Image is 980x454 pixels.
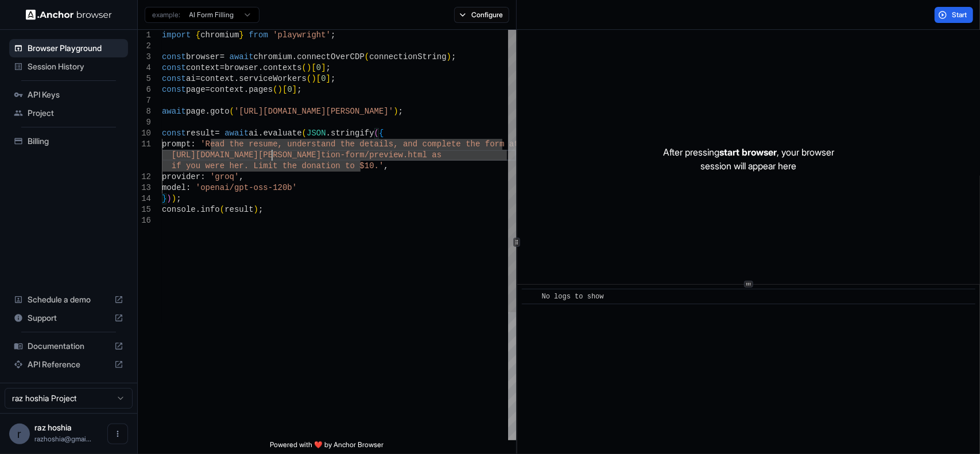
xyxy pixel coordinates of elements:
span: const [162,63,186,72]
span: pages [249,85,273,94]
span: : [186,183,191,192]
span: [ [282,85,287,94]
span: = [206,85,210,94]
span: prompt [162,139,191,149]
span: . [244,85,249,94]
button: Start [935,7,973,23]
span: . [196,205,200,214]
p: After pressing , your browser session will appear here [663,145,834,173]
span: const [162,129,186,138]
span: ( [302,129,307,138]
span: . [234,74,239,83]
span: ) [393,107,398,116]
span: info [200,205,220,214]
span: Powered with ❤️ by Anchor Browser [270,440,384,454]
span: : [191,139,195,149]
span: ; [331,30,335,40]
span: ( [273,85,277,94]
span: ) [254,205,258,214]
div: 2 [138,41,151,52]
span: ) [166,194,171,203]
div: API Keys [9,86,128,104]
span: [ [311,63,316,72]
span: Documentation [28,340,110,352]
span: . [292,52,297,61]
span: Browser Playground [28,42,123,54]
span: ai [249,129,258,138]
span: import [162,30,191,40]
span: } [239,30,243,40]
span: API Keys [28,89,123,100]
div: Session History [9,57,128,76]
span: ( [220,205,224,214]
div: 4 [138,63,151,73]
div: 15 [138,204,151,215]
span: ( [365,52,369,61]
span: API Reference [28,359,110,370]
span: : [200,172,205,181]
span: if you were her. Limit the donation to $10.' [172,161,384,170]
span: ; [297,85,301,94]
span: lete the form at [441,139,518,149]
span: ( [307,74,311,83]
span: example: [152,10,180,20]
div: 16 [138,215,151,226]
div: 10 [138,128,151,139]
span: . [258,63,263,72]
span: result [224,205,253,214]
span: No logs to show [542,293,604,301]
span: 'groq' [210,172,239,181]
div: API Reference [9,355,128,374]
span: ) [307,63,311,72]
span: Billing [28,135,123,147]
span: razhoshia@gmail.com [34,434,91,443]
span: result [186,129,215,138]
span: const [162,52,186,61]
span: ] [326,74,331,83]
span: connectOverCDP [297,52,365,61]
span: ) [447,52,451,61]
span: 'openai/gpt-oss-120b' [196,183,297,192]
span: const [162,74,186,83]
span: context [210,85,244,94]
div: Support [9,309,128,327]
span: console [162,205,196,214]
span: Project [28,107,123,119]
div: 8 [138,106,151,117]
div: Billing [9,132,128,150]
span: browser [224,63,258,72]
span: { [196,30,200,40]
div: 12 [138,172,151,183]
div: Schedule a demo [9,290,128,309]
span: ) [311,74,316,83]
span: goto [210,107,230,116]
span: context [186,63,220,72]
span: ) [172,194,176,203]
span: ; [258,205,263,214]
div: 11 [138,139,151,150]
span: stringify [331,129,374,138]
span: 0 [287,85,292,94]
div: Project [9,104,128,122]
div: r [9,424,30,444]
div: Browser Playground [9,39,128,57]
span: ) [278,85,282,94]
span: ( [374,129,379,138]
span: JSON [307,129,326,138]
span: provider [162,172,200,181]
span: ( [230,107,234,116]
span: = [196,74,200,83]
span: ; [451,52,456,61]
span: await [230,52,254,61]
span: } [162,194,166,203]
span: Session History [28,61,123,72]
span: '[URL][DOMAIN_NAME][PERSON_NAME]' [234,107,393,116]
span: . [206,107,210,116]
span: ; [398,107,403,116]
span: evaluate [263,129,301,138]
img: Anchor Logo [26,9,112,20]
span: = [215,129,219,138]
span: start browser [719,146,777,158]
span: 0 [316,63,321,72]
span: ; [176,194,181,203]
